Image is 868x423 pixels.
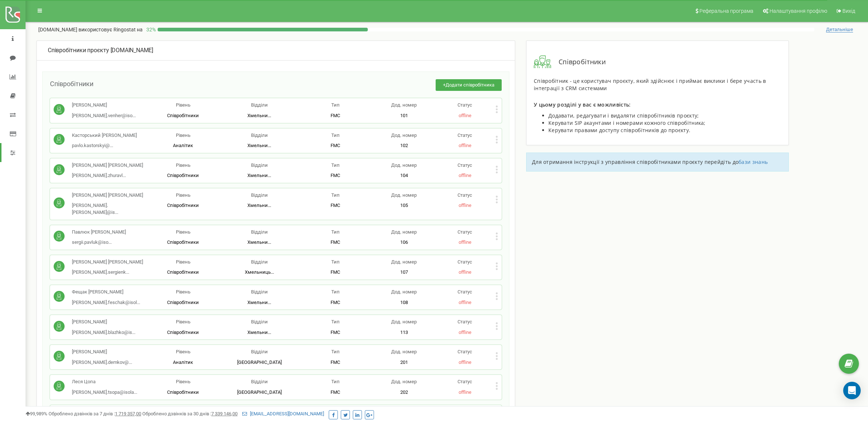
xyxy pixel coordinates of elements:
span: Співробітники [167,113,199,118]
p: 106 [374,239,435,246]
span: Хмельни... [247,300,271,305]
span: FMC [331,330,340,335]
span: Рівень [176,289,190,295]
span: Оброблено дзвінків за 7 днів : [49,411,141,416]
span: Статус [458,319,472,324]
p: 101 [374,112,435,119]
span: Співробітники [50,80,93,88]
span: Тип [331,229,340,235]
span: Тип [331,192,340,198]
span: Тип [331,162,340,168]
span: Співробітники [167,330,199,335]
span: Дод. номер [391,379,417,384]
span: Відділи [251,379,268,384]
span: Співробітники [551,57,606,67]
span: Рівень [176,132,190,138]
span: Реферальна програма [699,8,753,14]
span: 99,989% [26,411,47,416]
span: [PERSON_NAME].sergienk... [72,269,129,275]
span: Статус [458,192,472,198]
span: Хмельни... [247,113,271,118]
p: 102 [374,142,435,149]
span: Тип [331,259,340,265]
span: [PERSON_NAME].feschak@isol... [72,300,140,305]
a: бази знань [738,158,768,165]
span: Хмельни... [247,143,271,148]
span: Відділи [251,132,268,138]
span: Налаштування профілю [769,8,827,14]
span: offline [459,239,471,245]
span: Тип [331,132,340,138]
span: Тип [331,379,340,384]
span: Хмельни... [247,239,271,245]
p: 108 [374,299,435,306]
span: Співробітники [167,269,199,275]
span: Рівень [176,162,190,168]
p: 105 [374,202,435,209]
img: ringostat logo [5,7,20,23]
span: FMC [331,113,340,118]
span: Тип [331,349,340,354]
span: Відділи [251,349,268,354]
button: +Додати співробітника [436,79,502,91]
span: Тип [331,289,340,295]
span: Додавати, редагувати і видаляти співробітників проєкту; [548,112,699,119]
span: Детальніше [826,27,853,32]
span: FMC [331,143,340,148]
p: [PERSON_NAME] [72,102,136,109]
span: Статус [458,102,472,108]
span: sergii.pavluk@iso... [72,239,112,245]
span: Співробітники [167,173,199,178]
span: FMC [331,173,340,178]
span: У цьому розділі у вас є можливість: [534,101,631,108]
span: FMC [331,269,340,275]
span: Співробітники [167,389,199,395]
span: [PERSON_NAME].demkov@... [72,359,132,365]
span: Дод. номер [391,132,417,138]
span: Аналітик [173,359,193,365]
span: Відділи [251,102,268,108]
span: [GEOGRAPHIC_DATA] [237,389,282,395]
p: 104 [374,172,435,179]
span: offline [459,330,471,335]
span: FMC [331,203,340,208]
span: Відділи [251,192,268,198]
p: Леся Цопа [72,378,137,385]
p: 107 [374,269,435,276]
span: [PERSON_NAME].blazhko@is... [72,330,135,335]
span: Рівень [176,379,190,384]
span: Дод. номер [391,349,417,354]
p: [PERSON_NAME] [PERSON_NAME] [72,162,143,169]
span: Дод. номер [391,192,417,198]
p: Павлюк [PERSON_NAME] [72,229,126,236]
span: Відділи [251,289,268,295]
span: Статус [458,259,472,265]
span: [PERSON_NAME].tsopa@isola... [72,389,137,395]
span: Тип [331,102,340,108]
span: Дод. номер [391,319,417,324]
span: Рівень [176,349,190,354]
span: Хмельни... [247,330,271,335]
p: 113 [374,329,435,336]
p: [PERSON_NAME] [PERSON_NAME] [72,259,143,266]
span: Співробітники [167,239,199,245]
div: [DOMAIN_NAME] [48,46,504,55]
span: Співробітники проєкту [48,47,109,54]
span: offline [459,113,471,118]
span: Для отримання інструкції з управління співробітниками проєкту перейдіть до [532,158,738,165]
span: Статус [458,162,472,168]
p: Фещак [PERSON_NAME] [72,289,140,296]
span: Дод. номер [391,229,417,235]
span: Рівень [176,319,190,324]
p: [PERSON_NAME] [PERSON_NAME] [72,192,145,199]
span: Вихід [842,8,855,14]
span: Рівень [176,192,190,198]
span: pavlo.kastorskyi@... [72,143,113,148]
span: FMC [331,389,340,395]
span: FMC [331,359,340,365]
span: Рівень [176,229,190,235]
span: Дод. номер [391,102,417,108]
span: Дод. номер [391,289,417,295]
span: Тип [331,319,340,324]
